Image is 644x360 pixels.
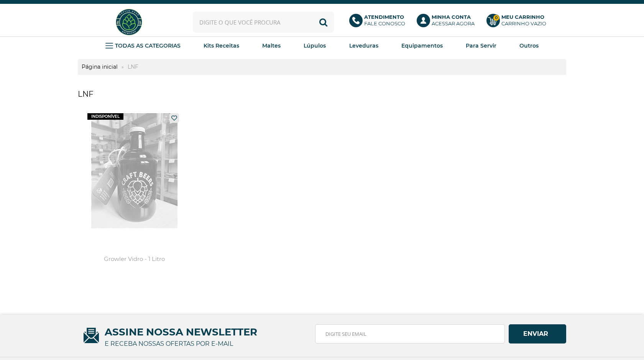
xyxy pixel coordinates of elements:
strong: Equipamentos [401,42,443,49]
a: Minha ContaAcessar agora [417,14,479,31]
a: Leveduras [349,40,378,51]
strong: Leveduras [349,42,378,49]
strong: Maltes [262,42,281,49]
span: ASSINE NOSSA NEWSLETTER [78,320,566,343]
button: Buscar [313,12,334,33]
a: Outros [519,40,539,51]
strong: Outros [519,42,539,49]
img: Hopfen Haus BrewShop [115,8,143,36]
a: AtendimentoFale conosco [349,14,409,31]
a: Lúpulos [304,40,326,51]
b: Atendimento [364,14,404,20]
b: Meu Carrinho [501,14,544,20]
h1: LNF [78,86,566,102]
a: TODAS AS CATEGORIAS [105,40,181,51]
a: Para Servir [466,40,496,51]
p: Fale conosco [364,14,405,27]
p: e receba nossas ofertas por e-mail [105,338,233,350]
input: Digite seu email [315,324,505,343]
p: Acessar agora [432,14,475,27]
strong: TODAS AS CATEGORIAS [115,42,181,49]
div: Carrinho Vazio [501,20,546,27]
a: Kits Receitas [204,40,239,51]
strong: 0 [493,15,499,21]
b: Minha Conta [432,14,471,20]
a: Página inicial [78,63,122,70]
button: Assinar [509,324,566,343]
a: Equipamentos [401,40,443,51]
a: Growler Vidro - 1 Litro [82,109,187,288]
a: Maltes [262,40,281,51]
strong: Kits Receitas [204,42,239,49]
strong: Lúpulos [304,42,326,49]
a: LNF [124,63,142,70]
input: Digite o que você procura [193,12,334,33]
span: indisponível [87,113,123,120]
strong: Para Servir [466,42,496,49]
